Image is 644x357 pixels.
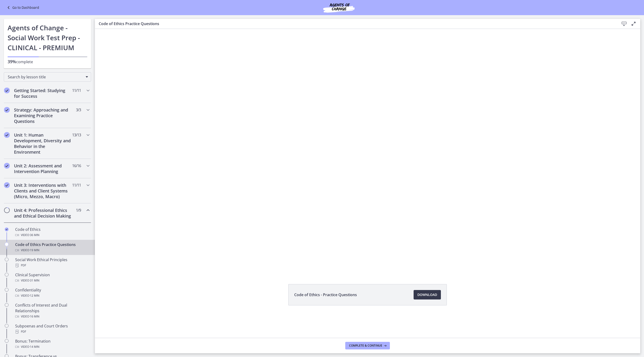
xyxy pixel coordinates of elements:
i: Completed [4,107,10,113]
span: · 16 min [29,314,39,319]
div: Video [15,232,89,238]
button: Complete & continue [345,342,390,349]
span: · 31 min [29,278,39,283]
div: Conflicts of Interest and Dual Relationships [15,302,89,319]
h1: Agents of Change - Social Work Test Prep - CLINICAL - PREMIUM [8,23,87,53]
div: PDF [15,329,89,335]
span: Search by lesson title [8,74,83,80]
div: Subpoenas and Court Orders [15,323,89,335]
p: complete [8,59,87,65]
i: Completed [5,228,9,231]
div: Clinical Supervision [15,272,89,283]
i: Completed [4,88,10,93]
h2: Strategy: Approaching and Examining Practice Questions [14,107,72,124]
i: Completed [4,132,10,138]
span: Code of Ethics - Practice Questions [294,292,357,298]
div: Code of Ethics [15,227,89,238]
h2: Unit 2: Assessment and Intervention Planning [14,163,72,174]
div: Video [15,293,89,299]
a: Download [414,290,441,299]
span: · 19 min [29,247,39,253]
div: Code of Ethics Practice Questions [15,242,89,253]
a: Go to Dashboard [6,5,39,10]
div: PDF [15,263,89,268]
div: Video [15,247,89,253]
span: 3 / 3 [76,107,81,113]
span: 1 / 9 [76,207,81,213]
span: Download [417,292,437,298]
div: Video [15,314,89,319]
div: Search by lesson title [4,72,91,82]
h2: Unit 3: Interventions with Clients and Client Systems (Micro, Mezzo, Macro) [14,182,72,199]
h2: Getting Started: Studying for Success [14,88,72,99]
h2: Unit 1: Human Development, Diversity and Behavior in the Environment [14,132,72,155]
span: Complete & continue [349,344,382,348]
div: Bonus: Termination [15,338,89,350]
span: 39% [8,59,16,64]
iframe: Video Lesson [95,29,640,273]
span: 11 / 11 [72,182,81,188]
div: Video [15,344,89,350]
span: 13 / 13 [72,132,81,138]
h3: Code of Ethics Practice Questions [99,21,612,27]
i: Completed [4,182,10,188]
i: Completed [4,163,10,169]
span: 16 / 16 [72,163,81,169]
span: · 36 min [29,232,39,238]
span: · 14 min [29,344,39,350]
span: 11 / 11 [72,88,81,93]
img: Agents of Change [310,2,367,13]
div: Video [15,278,89,283]
div: Social Work Ethical Principles [15,257,89,268]
h2: Unit 4: Professional Ethics and Ethical Decision Making [14,207,72,219]
span: · 12 min [29,293,39,299]
div: Confidentiality [15,287,89,299]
